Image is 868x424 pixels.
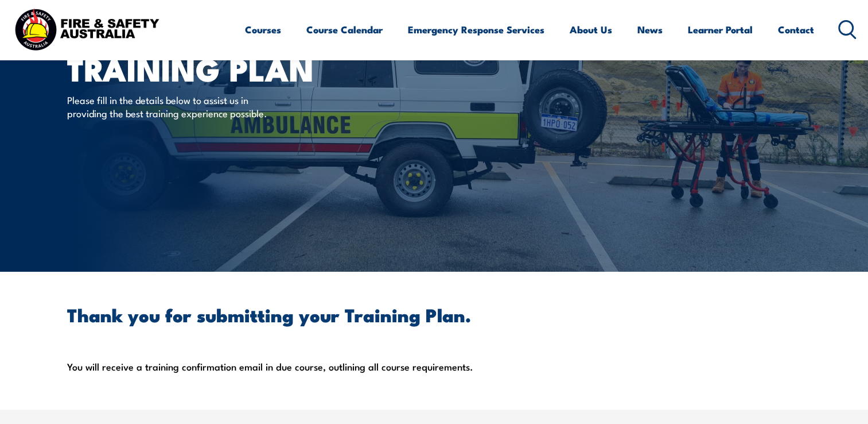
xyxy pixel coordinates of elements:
a: Emergency Response Services [408,14,544,45]
p: Please fill in the details below to assist us in providing the best training experience possible. [67,93,277,120]
a: Courses [245,14,281,45]
h1: Training plan [67,55,351,82]
a: Contact [778,14,814,45]
a: Learner Portal [688,14,753,45]
a: Course Calendar [306,14,383,45]
h2: Thank you for submitting your Training Plan. [67,306,801,322]
div: You will receive a training confirmation email in due course, outlining all course requirements. [67,306,801,375]
a: News [637,14,663,45]
a: About Us [570,14,612,45]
